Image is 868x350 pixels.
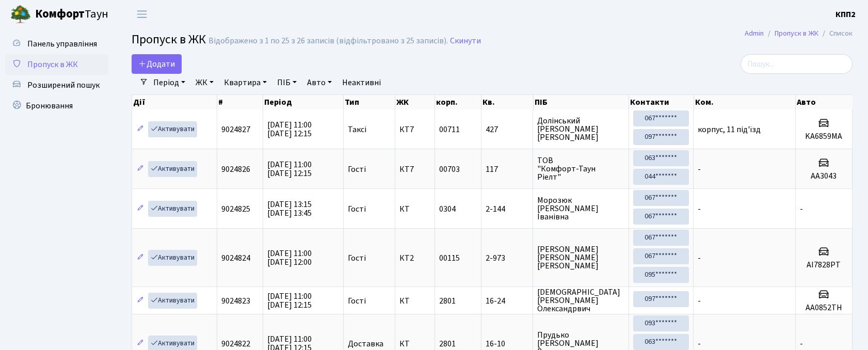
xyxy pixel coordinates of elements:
span: 9024824 [221,252,250,264]
th: Кв. [481,95,533,109]
span: 2801 [439,295,456,307]
span: Пропуск в ЖК [132,30,206,49]
span: - [698,338,701,349]
a: ЖК [191,74,218,91]
th: Період [263,95,344,109]
th: ЖК [395,95,435,109]
span: [DATE] 11:00 [DATE] 12:15 [267,119,312,139]
span: КТ7 [399,125,430,134]
span: Розширений пошук [27,79,100,91]
span: [DEMOGRAPHIC_DATA] [PERSON_NAME] Олександрвич [537,288,624,313]
span: - [800,338,803,349]
span: - [698,295,701,307]
img: logo.png [10,4,31,25]
span: 00703 [439,164,460,175]
a: ПІБ [273,74,301,91]
span: Гості [348,205,366,213]
th: Дії [132,95,217,109]
span: - [698,252,701,264]
a: Активувати [148,161,197,177]
h5: KA6859MA [800,132,848,141]
span: ТОВ "Комфорт-Таун Ріелт" [537,156,624,181]
span: Доставка [348,340,383,348]
h5: AA3043 [800,171,848,181]
th: корп. [435,95,481,109]
span: - [800,203,803,215]
span: Морозюк [PERSON_NAME] Іванівна [537,196,624,221]
a: Розширений пошук [5,75,108,96]
span: Гості [348,254,366,262]
span: 00115 [439,252,460,264]
li: Список [818,28,853,39]
span: Панель управління [27,38,97,50]
a: Активувати [148,121,197,137]
span: КТ2 [399,254,430,262]
a: Додати [132,54,182,74]
span: 0304 [439,203,456,215]
span: корпус, 11 під'їзд [698,124,761,135]
span: 427 [486,125,528,134]
span: 9024825 [221,203,250,215]
a: Активувати [148,201,197,217]
nav: breadcrumb [729,23,868,44]
h5: АІ7828РТ [800,260,848,270]
th: ПІБ [534,95,630,109]
a: Авто [303,74,336,91]
a: Неактивні [338,74,385,91]
span: [DATE] 11:00 [DATE] 12:15 [267,291,312,311]
span: 9024827 [221,124,250,135]
span: [PERSON_NAME] [PERSON_NAME] [PERSON_NAME] [537,245,624,270]
th: Ком. [694,95,796,109]
input: Пошук... [741,54,853,74]
span: Бронювання [26,100,73,112]
span: 00711 [439,124,460,135]
span: 9024823 [221,295,250,307]
a: Admin [745,28,764,39]
th: Контакти [629,95,694,109]
span: Пропуск в ЖК [27,59,78,70]
span: Долінський [PERSON_NAME] [PERSON_NAME] [537,117,624,141]
th: Авто [796,95,853,109]
b: Комфорт [35,6,85,22]
span: 9024826 [221,164,250,175]
span: 117 [486,165,528,173]
a: Пропуск в ЖК [5,54,108,75]
button: Переключити навігацію [129,6,155,23]
span: КТ [399,205,430,213]
span: Додати [138,58,175,70]
h5: АА0852ТН [800,303,848,313]
span: - [698,203,701,215]
span: КТ7 [399,165,430,173]
span: 2-144 [486,205,528,213]
span: КТ [399,297,430,305]
span: [DATE] 13:15 [DATE] 13:45 [267,199,312,219]
a: Активувати [148,293,197,309]
th: # [217,95,263,109]
span: 16-10 [486,340,528,348]
span: [DATE] 11:00 [DATE] 12:00 [267,248,312,268]
a: Пропуск в ЖК [775,28,818,39]
span: Гості [348,297,366,305]
span: 2-973 [486,254,528,262]
a: Скинути [450,36,481,46]
a: Період [149,74,189,91]
span: Гості [348,165,366,173]
span: 16-24 [486,297,528,305]
a: КПП2 [835,8,856,21]
span: Таун [35,6,108,23]
a: Бронювання [5,96,108,116]
th: Тип [344,95,396,109]
span: КТ [399,340,430,348]
span: 9024822 [221,338,250,349]
span: [DATE] 11:00 [DATE] 12:15 [267,159,312,179]
a: Панель управління [5,34,108,54]
b: КПП2 [835,9,856,20]
span: - [698,164,701,175]
a: Активувати [148,250,197,266]
a: Квартира [220,74,271,91]
span: Таксі [348,125,366,134]
div: Відображено з 1 по 25 з 26 записів (відфільтровано з 25 записів). [208,36,448,46]
span: 2801 [439,338,456,349]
